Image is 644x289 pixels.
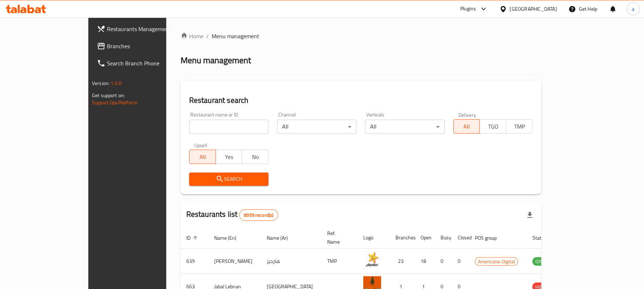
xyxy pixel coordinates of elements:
span: Americana-Digital [475,258,518,266]
button: All [189,150,216,164]
span: Restaurants Management [107,25,190,33]
h2: Restaurant search [189,95,533,106]
span: a [632,5,634,13]
span: Ref. Name [327,229,349,246]
td: [PERSON_NAME] [208,249,261,274]
span: Version: [92,79,109,88]
img: Hardee's [363,251,381,269]
button: All [453,119,480,134]
div: Export file [521,206,539,224]
a: Support.OpsPlatform [92,98,137,107]
td: 0 [435,249,452,274]
div: [GEOGRAPHIC_DATA] [510,5,557,13]
input: Search for restaurant name or ID.. [189,120,269,134]
a: Search Branch Phone [91,55,196,72]
span: 8959 record(s) [240,212,277,219]
span: Search Branch Phone [107,59,190,68]
td: TMP [321,249,358,274]
div: Plugins [460,5,476,13]
span: Get support on: [92,91,125,100]
div: Total records count [239,209,278,221]
span: All [192,152,213,162]
a: Restaurants Management [91,20,196,38]
span: Name (Ar) [267,234,297,242]
span: Menu management [212,32,259,40]
span: All [457,121,477,132]
div: All [365,120,444,134]
th: Open [415,227,435,249]
nav: breadcrumb [181,32,541,40]
th: Busy [435,227,452,249]
th: Logo [358,227,390,249]
button: TMP [506,119,533,134]
td: 23 [390,249,415,274]
th: Branches [390,227,415,249]
button: No [242,150,269,164]
span: 1.0.0 [110,79,122,88]
h2: Restaurants list [186,209,278,221]
li: / [206,32,209,40]
span: POS group [475,234,506,242]
span: Status [532,234,556,242]
td: 18 [415,249,435,274]
span: No [245,152,266,162]
td: 0 [452,249,469,274]
td: هارديز [261,249,321,274]
span: Name (En) [214,234,246,242]
div: All [277,120,357,134]
span: Search [195,175,263,184]
span: Branches [107,42,190,50]
th: Closed [452,227,469,249]
a: Branches [91,38,196,55]
label: Upsell [194,143,207,148]
button: Yes [216,150,242,164]
span: TGO [483,121,503,132]
span: Yes [219,152,240,162]
span: ID [186,234,200,242]
span: TMP [509,121,530,132]
div: OPEN [532,257,550,266]
h2: Menu management [181,55,251,66]
label: Delivery [458,112,476,117]
span: OPEN [532,258,550,266]
button: TGO [480,119,506,134]
button: Search [189,173,269,186]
